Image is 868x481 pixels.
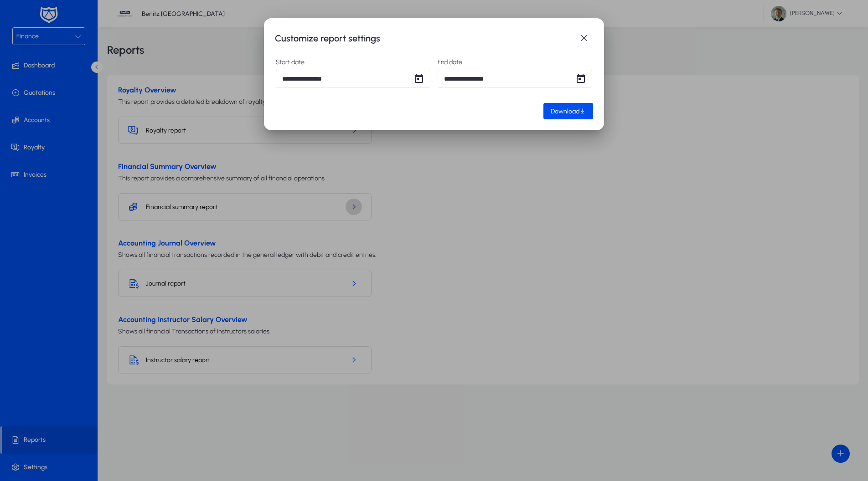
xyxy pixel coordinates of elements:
[551,107,579,115] span: Download
[276,59,430,66] label: Start date
[572,70,590,88] button: Open calendar
[275,31,575,46] h1: Customize report settings
[543,103,593,119] button: Download
[410,70,428,88] button: Open calendar
[438,59,592,66] label: End date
